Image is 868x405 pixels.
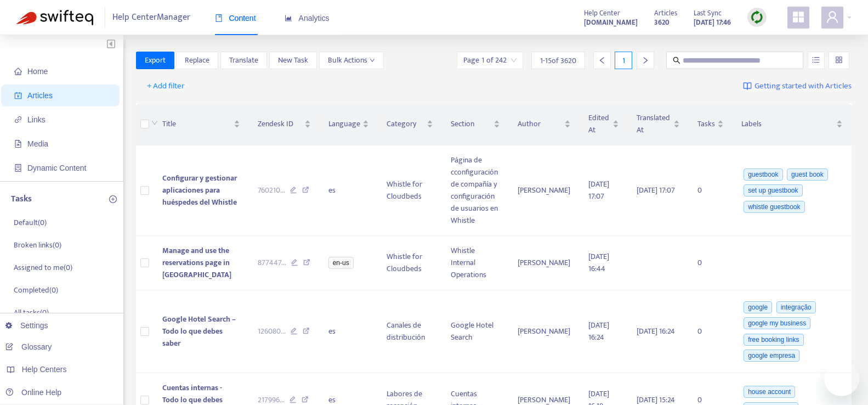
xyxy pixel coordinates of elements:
td: 0 [689,236,733,290]
span: [DATE] 17:07 [637,184,675,196]
span: down [370,58,375,63]
span: book [215,14,223,22]
td: 0 [689,145,733,236]
span: Replace [185,54,209,66]
th: Labels [733,103,852,145]
button: unordered-list [808,52,825,69]
p: Assigned to me ( 0 ) [14,262,72,273]
span: Section [451,118,491,130]
button: Bulk Actionsdown [319,52,384,69]
span: Tasks [697,118,715,130]
p: Broken links ( 0 ) [14,239,61,251]
div: 1 [615,52,632,69]
span: Dynamic Content [27,164,86,172]
span: Last Sync [694,7,722,19]
span: Articles [654,7,677,19]
span: Content [215,14,256,22]
td: Página de cconfiguración de compañía y configuración de usuarios en Whistle [442,145,509,236]
button: New Task [269,52,317,69]
td: [PERSON_NAME] [509,290,580,373]
span: New Task [278,54,308,66]
span: down [151,120,158,126]
span: 877447 ... [258,257,286,269]
td: Whistle for Cloudbeds [378,236,442,290]
img: Swifteq [16,10,93,25]
span: 1 - 15 of 3620 [540,55,576,66]
span: + Add filter [147,80,185,93]
span: plus-circle [109,195,117,203]
p: All tasks ( 0 ) [14,307,49,318]
span: Language [328,118,360,130]
img: image-link [743,82,752,91]
span: area-chart [285,14,292,22]
span: 760210 ... [258,184,285,196]
strong: 3620 [654,16,670,29]
img: sync.dc5367851b00ba804db3.png [750,10,764,24]
th: Language [320,103,378,145]
span: link [14,116,22,123]
th: Edited At [580,103,628,145]
th: Translated At [628,103,689,145]
span: [DATE] 16:44 [588,250,609,275]
td: Google Hotel Search [442,290,509,373]
button: Translate [220,52,267,69]
span: Help Center [584,7,620,19]
a: Settings [5,321,48,330]
p: Tasks [11,193,32,206]
span: account-book [14,92,22,99]
span: Analytics [285,14,330,22]
span: en-us [328,257,354,269]
td: 0 [689,290,733,373]
th: Section [442,103,509,145]
span: guest book [787,168,828,181]
span: integração [776,301,816,313]
span: [DATE] 17:07 [588,178,609,203]
span: Zendesk ID [258,118,302,130]
span: free booking links [744,334,803,346]
td: [PERSON_NAME] [509,236,580,290]
span: appstore [792,10,805,24]
strong: [DOMAIN_NAME] [584,16,638,29]
a: Online Help [5,388,61,397]
td: [PERSON_NAME] [509,145,580,236]
span: [DATE] 16:24 [637,325,675,337]
span: Translate [229,54,258,66]
td: es [320,145,378,236]
p: Default ( 0 ) [14,217,47,228]
span: house account [744,386,795,398]
td: Whistle Internal Operations [442,236,509,290]
th: Title [154,103,249,145]
span: google empresa [744,350,799,362]
span: Export [145,54,166,66]
span: Getting started with Articles [754,80,852,93]
span: whistle guestbook [744,201,804,213]
span: Category [387,118,424,130]
span: Manage and use the reservations page in [GEOGRAPHIC_DATA] [162,244,231,281]
span: home [14,67,22,75]
span: google my business [744,317,810,329]
span: guestbook [744,168,782,181]
span: Translated At [637,112,671,136]
td: Canales de distribución [378,290,442,373]
iframe: Button to launch messaging window [824,361,859,396]
th: Tasks [689,103,733,145]
a: [DOMAIN_NAME] [584,16,638,29]
span: file-image [14,140,22,148]
th: Category [378,103,442,145]
span: set up guestbook [744,184,802,196]
span: [DATE] 16:24 [588,319,609,344]
span: right [642,57,649,64]
a: Glossary [5,342,52,351]
p: Completed ( 0 ) [14,284,58,296]
th: Zendesk ID [249,103,320,145]
span: Media [27,139,48,148]
span: Title [162,118,231,130]
strong: [DATE] 17:46 [694,16,731,29]
span: Bulk Actions [328,54,375,66]
span: Google Hotel Search – Todo lo que debes saber [162,313,236,350]
span: Help Centers [22,365,67,374]
span: left [598,57,606,64]
span: google [744,301,772,313]
span: Help Center Manager [112,7,190,28]
span: Edited At [588,112,611,136]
